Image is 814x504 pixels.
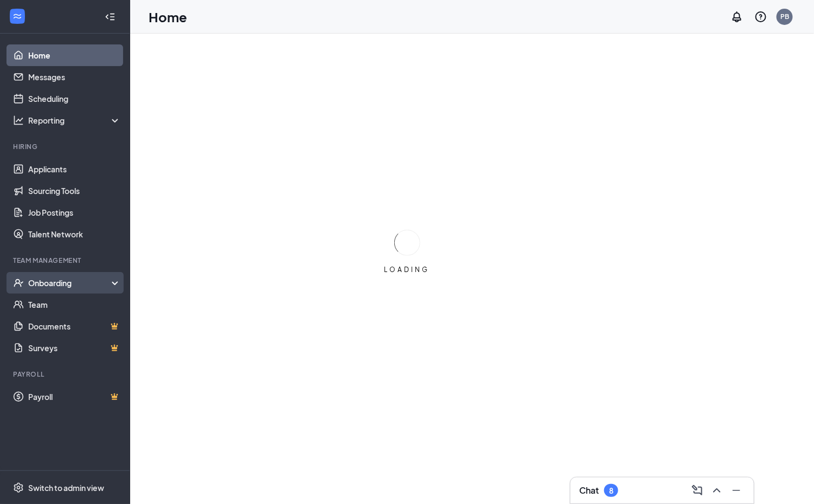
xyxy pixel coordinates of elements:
[13,482,24,493] svg: Settings
[28,88,121,109] a: Scheduling
[13,142,119,151] div: Hiring
[28,180,121,202] a: Sourcing Tools
[689,482,706,499] button: ComposeMessage
[28,482,104,493] div: Switch to admin view
[28,337,121,359] a: SurveysCrown
[28,158,121,180] a: Applicants
[380,265,434,274] div: LOADING
[149,8,187,26] h1: Home
[708,482,726,499] button: ChevronUp
[13,277,24,288] svg: UserCheck
[28,66,121,88] a: Messages
[13,256,119,265] div: Team Management
[28,223,121,245] a: Talent Network
[12,11,23,22] svg: WorkstreamLogo
[730,10,744,23] svg: Notifications
[105,11,116,22] svg: Collapse
[28,202,121,223] a: Job Postings
[754,10,767,23] svg: QuestionInfo
[728,482,745,499] button: Minimize
[691,484,704,497] svg: ComposeMessage
[28,386,121,408] a: PayrollCrown
[28,277,112,288] div: Onboarding
[730,484,743,497] svg: Minimize
[780,12,789,21] div: PB
[579,484,599,496] h3: Chat
[13,370,119,379] div: Payroll
[13,115,24,126] svg: Analysis
[609,486,613,495] div: 8
[28,44,121,66] a: Home
[28,315,121,337] a: DocumentsCrown
[28,115,121,126] div: Reporting
[28,294,121,315] a: Team
[710,484,723,497] svg: ChevronUp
